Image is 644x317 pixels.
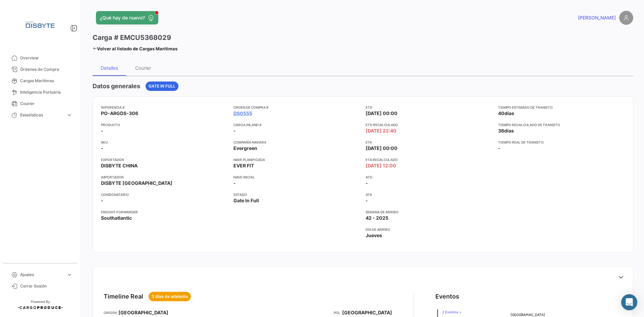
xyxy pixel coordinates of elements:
span: [DATE] 22:40 [366,127,396,134]
app-card-info-title: ETA Recalculado [366,157,493,162]
span: Overview [20,55,72,61]
span: 3 dias de adelanto [152,294,188,300]
img: placeholder-user.png [619,11,633,25]
div: Eventos [435,292,459,301]
app-card-info-title: Consignatario [101,192,228,197]
span: 2 Eventos + [442,309,467,315]
span: Cerrar Sesión [20,283,72,289]
span: [DATE] 12:00 [366,162,396,169]
span: Gate In Full [233,197,259,204]
app-card-info-title: SKU [101,140,228,145]
span: Órdenes de Compra [20,66,72,72]
span: Estadísticas [20,112,64,118]
span: [GEOGRAPHIC_DATA] [118,309,168,316]
div: Abrir Intercom Messenger [621,294,637,310]
span: Jueves [366,232,382,239]
app-card-info-title: Referencia # [101,105,228,110]
app-card-info-title: Origen [104,310,117,315]
app-card-info-title: Tiempo real de transito [498,140,625,145]
a: Inteligencia Portuaria [5,87,75,98]
div: Courier [135,65,151,71]
span: [GEOGRAPHIC_DATA] [342,309,392,316]
span: 40 [498,110,504,116]
a: Volver al listado de Cargas Marítimas [93,44,177,53]
a: DS0555 [233,110,252,117]
span: [DATE] 00:00 [366,145,397,152]
span: [PERSON_NAME] [578,14,616,21]
span: expand_more [66,272,72,278]
app-card-info-title: Estado [233,192,361,197]
div: Detalles [101,65,118,71]
span: ¿Qué hay de nuevo? [100,14,145,21]
a: Cargas Marítimas [5,75,75,87]
app-card-info-title: ETA [366,140,493,145]
a: Overview [5,52,75,64]
app-card-info-title: Tiempo estimado de transito [498,105,625,110]
app-card-info-title: Semana de Arribo [366,209,493,215]
span: - [233,180,236,187]
app-card-info-title: ATD [366,174,493,180]
app-card-info-title: Compañía naviera [233,140,361,145]
button: ¿Qué hay de nuevo? [96,11,158,24]
app-card-info-title: Nave inicial [233,174,361,180]
span: - [366,197,368,204]
span: - [233,127,236,134]
app-card-info-title: Día de Arribo [366,227,493,232]
app-card-info-title: Exportador [101,157,228,162]
span: días [504,128,514,134]
span: DISBYTE [GEOGRAPHIC_DATA] [101,180,172,187]
app-card-info-title: Freight Forwarder [101,209,228,215]
span: - [101,145,103,152]
a: Órdenes de Compra [5,64,75,75]
span: Ajustes [20,272,64,278]
app-card-info-title: Carga inland # [233,122,361,127]
span: PO-ARGDS-306 [101,110,138,117]
div: Timeline Real [104,292,143,301]
app-card-info-title: Orden de Compra # [233,105,361,110]
span: [DATE] 00:00 [366,110,397,117]
app-card-info-title: Importador [101,174,228,180]
app-card-info-title: Producto [101,122,228,127]
span: expand_more [66,112,72,118]
span: DISBYTE CHINA [101,162,138,169]
span: - [366,180,368,187]
img: Logo+disbyte.jpeg [23,8,57,42]
app-card-info-title: ATA [366,192,493,197]
h4: Datos generales [93,82,140,91]
span: 36 [498,128,504,134]
span: - [101,197,103,204]
span: Evergreen [233,145,257,152]
app-card-info-title: ETD Recalculado [366,122,493,127]
span: 42 - 2025 [366,215,388,221]
app-card-info-title: POL [334,310,340,315]
app-card-info-title: Nave planificada [233,157,361,162]
span: Inteligencia Portuaria [20,89,72,95]
app-card-info-title: Tiempo recalculado de transito [498,122,625,127]
span: EVER FIT [233,163,254,168]
span: Southatlantic [101,215,132,221]
app-card-info-title: ETD [366,105,493,110]
span: días [504,110,514,116]
span: - [498,145,500,151]
span: - [101,127,103,134]
h3: Carga # EMCU5368029 [93,33,171,42]
span: Cargas Marítimas [20,78,72,84]
span: Gate In Full [149,83,175,89]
